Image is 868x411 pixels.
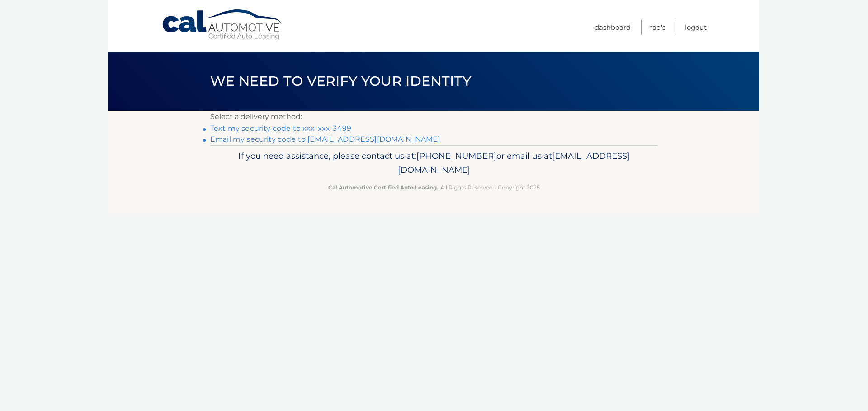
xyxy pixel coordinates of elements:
a: Email my security code to [EMAIL_ADDRESS][DOMAIN_NAME] [210,135,440,143]
p: - All Rights Reserved - Copyright 2025 [216,183,652,192]
a: Logout [685,20,707,35]
span: We need to verify your identity [210,73,471,89]
a: Dashboard [594,20,631,35]
a: FAQ's [650,20,665,35]
p: Select a delivery method: [210,111,658,123]
a: Cal Automotive [161,9,283,41]
a: Text my security code to xxx-xxx-3499 [210,124,351,133]
span: [PHONE_NUMBER] [416,151,496,161]
p: If you need assistance, please contact us at: or email us at [216,149,652,178]
strong: Cal Automotive Certified Auto Leasing [328,184,437,191]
